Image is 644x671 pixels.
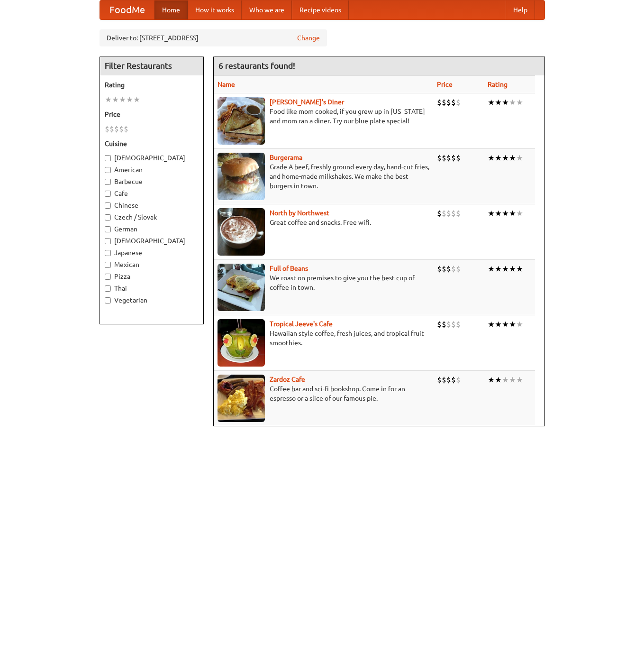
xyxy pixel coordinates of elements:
[218,384,429,403] p: Coffee bar and sci-fi bookshop. Come in for an espresso or a slice of our famous pie.
[495,208,502,219] li: ★
[100,56,203,75] h4: Filter Restaurants
[502,97,509,108] li: ★
[442,264,446,274] li: $
[105,274,111,280] input: Pizza
[506,0,535,19] a: Help
[154,0,188,19] a: Home
[126,94,133,105] li: ★
[516,319,523,330] li: ★
[124,124,128,134] li: $
[456,208,461,219] li: $
[516,375,523,385] li: ★
[437,375,442,385] li: $
[502,208,509,219] li: ★
[437,81,453,88] a: Price
[502,375,509,385] li: ★
[456,97,461,108] li: $
[437,319,442,330] li: $
[105,191,111,197] input: Cafe
[446,208,451,219] li: $
[495,319,502,330] li: ★
[451,375,456,385] li: $
[105,295,199,305] label: Vegetarian
[509,319,516,330] li: ★
[516,97,523,108] li: ★
[442,153,446,163] li: $
[218,162,429,191] p: Grade A beef, freshly ground every day, hand-cut fries, and home-made milkshakes. We make the bes...
[105,179,111,185] input: Barbecue
[437,264,442,274] li: $
[488,375,495,385] li: ★
[495,375,502,385] li: ★
[451,208,456,219] li: $
[105,201,199,210] label: Chinese
[270,209,329,217] a: North by Northwest
[516,208,523,219] li: ★
[105,224,199,234] label: German
[119,94,126,105] li: ★
[105,155,111,161] input: [DEMOGRAPHIC_DATA]
[105,212,199,222] label: Czech / Slovak
[509,153,516,163] li: ★
[218,153,265,200] img: burgerama.jpg
[516,153,523,163] li: ★
[495,97,502,108] li: ★
[488,208,495,219] li: ★
[105,124,109,134] li: $
[502,319,509,330] li: ★
[218,218,429,227] p: Great coffee and snacks. Free wifi.
[442,208,446,219] li: $
[456,153,461,163] li: $
[488,264,495,274] li: ★
[488,97,495,108] li: ★
[270,376,305,383] a: Zardoz Cafe
[105,297,111,303] input: Vegetarian
[509,264,516,274] li: ★
[109,124,114,134] li: $
[270,265,308,272] a: Full of Beans
[105,94,112,105] li: ★
[218,208,265,256] img: north.jpg
[495,153,502,163] li: ★
[446,264,451,274] li: $
[509,375,516,385] li: ★
[218,61,295,70] ng-pluralize: 6 restaurants found!
[270,154,302,161] a: Burgerama
[218,107,429,126] p: Food like mom cooked, if you grew up in [US_STATE] and mom ran a diner. Try our blue plate special!
[442,319,446,330] li: $
[509,97,516,108] li: ★
[270,98,344,106] a: [PERSON_NAME]'s Diner
[495,264,502,274] li: ★
[437,208,442,219] li: $
[105,189,199,198] label: Cafe
[105,285,111,292] input: Thai
[100,0,154,19] a: FoodMe
[218,97,265,145] img: sallys.jpg
[446,97,451,108] li: $
[218,375,265,422] img: zardoz.jpg
[446,153,451,163] li: $
[488,81,508,88] a: Rating
[112,94,119,105] li: ★
[451,97,456,108] li: $
[105,165,199,175] label: American
[502,264,509,274] li: ★
[105,236,199,246] label: [DEMOGRAPHIC_DATA]
[218,329,429,348] p: Hawaiian style coffee, fresh juices, and tropical fruit smoothies.
[437,97,442,108] li: $
[105,80,199,90] h5: Rating
[114,124,119,134] li: $
[105,177,199,186] label: Barbecue
[456,375,461,385] li: $
[133,94,140,105] li: ★
[488,319,495,330] li: ★
[105,226,111,232] input: German
[218,319,265,367] img: jeeves.jpg
[105,167,111,173] input: American
[218,273,429,292] p: We roast on premises to give you the best cup of coffee in town.
[297,33,320,43] a: Change
[218,81,235,88] a: Name
[242,0,292,19] a: Who we are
